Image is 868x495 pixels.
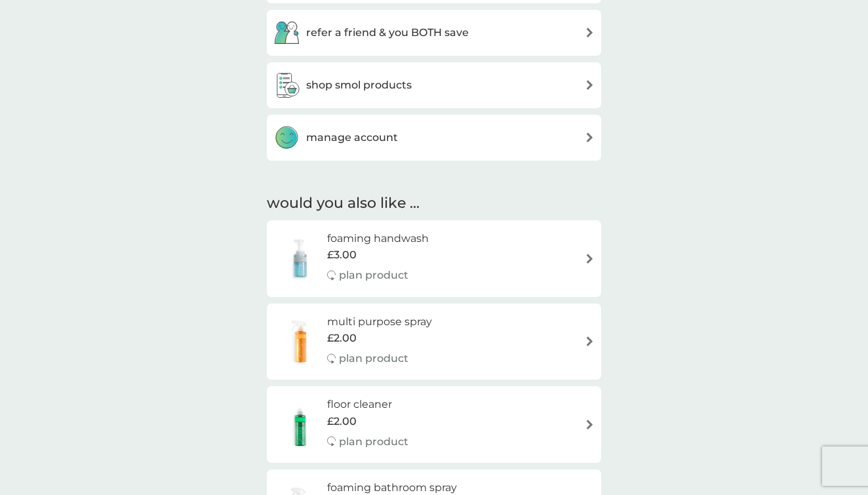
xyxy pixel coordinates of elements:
span: £2.00 [327,413,357,430]
img: arrow right [585,254,595,264]
h2: would you also like ... [267,193,601,214]
p: plan product [339,267,408,284]
img: multi purpose spray [273,319,327,365]
img: arrow right [585,336,595,346]
h6: multi purpose spray [327,313,432,330]
h3: shop smol products [306,77,412,94]
img: arrow right [585,28,595,37]
img: floor cleaner [273,402,327,448]
span: £3.00 [327,247,357,264]
h6: foaming handwash [327,230,429,247]
h3: refer a friend & you BOTH save [306,24,469,41]
img: arrow right [585,420,595,429]
h6: floor cleaner [327,396,408,413]
p: plan product [339,433,408,450]
img: foaming handwash [273,235,327,281]
p: plan product [339,350,408,367]
span: £2.00 [327,330,357,347]
img: arrow right [585,132,595,142]
img: arrow right [585,80,595,90]
h3: manage account [306,129,398,146]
